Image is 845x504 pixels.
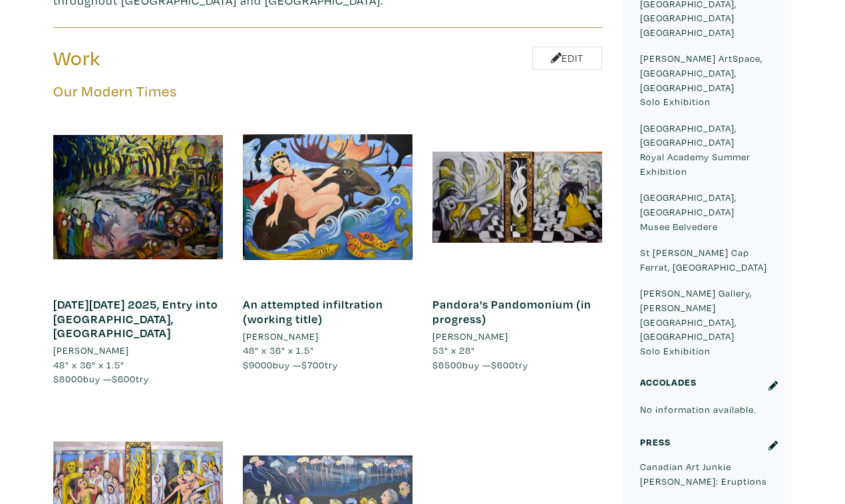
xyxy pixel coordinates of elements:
[53,372,83,385] span: $8000
[53,82,602,100] h5: Our Modern Times
[640,121,774,178] p: [GEOGRAPHIC_DATA], [GEOGRAPHIC_DATA] Royal Academy Summer Exhibition
[640,376,697,388] small: Accolades
[53,372,149,385] span: buy — try
[432,329,508,344] li: [PERSON_NAME]
[432,329,602,344] a: [PERSON_NAME]
[640,436,671,448] small: Press
[53,343,223,358] a: [PERSON_NAME]
[301,358,325,371] span: $700
[640,403,757,416] small: No information available.
[53,46,318,71] h3: Work
[640,459,774,488] p: Canadian Art Junkie [PERSON_NAME]: Eruptions
[432,344,475,356] span: 53" x 28"
[243,358,338,371] span: buy — try
[640,286,774,358] p: [PERSON_NAME] Gallery, [PERSON_NAME][GEOGRAPHIC_DATA], [GEOGRAPHIC_DATA] Solo Exhibition
[432,297,591,326] a: Pandora's Pandomonium (in progress)
[243,297,383,326] a: An attempted infiltration (working title)
[640,245,774,274] p: St [PERSON_NAME] Cap Ferrat, [GEOGRAPHIC_DATA]
[243,329,413,344] a: [PERSON_NAME]
[243,329,319,344] li: [PERSON_NAME]
[640,51,774,108] p: [PERSON_NAME] ArtSpace, [GEOGRAPHIC_DATA], [GEOGRAPHIC_DATA] Solo Exhibition
[53,297,218,340] a: [DATE][DATE] 2025, Entry into [GEOGRAPHIC_DATA], [GEOGRAPHIC_DATA]
[432,358,528,371] span: buy — try
[432,358,462,371] span: $6500
[53,358,124,371] span: 48" x 36" x 1.5"
[491,358,515,371] span: $600
[640,190,774,233] p: [GEOGRAPHIC_DATA], [GEOGRAPHIC_DATA] Musee Belvedere
[53,343,129,358] li: [PERSON_NAME]
[243,358,273,371] span: $9000
[112,372,136,385] span: $600
[532,47,602,70] a: Edit
[243,344,314,356] span: 48" x 36" x 1.5"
